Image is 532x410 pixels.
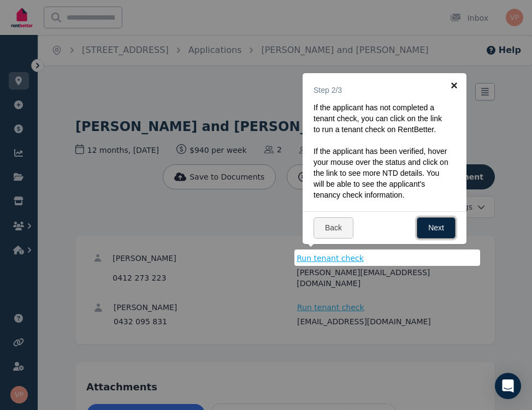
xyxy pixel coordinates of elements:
a: Back [314,217,353,239]
span: Run tenant check [297,253,364,264]
a: Next [417,217,456,239]
div: Open Intercom Messenger [495,373,521,399]
p: If the applicant has been verified, hover your mouse over the status and click on the link to see... [314,146,449,200]
p: If the applicant has not completed a tenant check, you can click on the link to run a tenant chec... [314,102,449,135]
a: × [442,73,466,98]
